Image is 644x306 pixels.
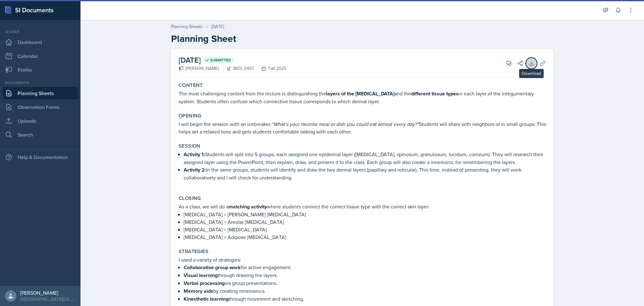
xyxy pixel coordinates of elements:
p: I used a variety of strategies: [179,256,546,263]
p: [MEDICAL_DATA] = [MEDICAL_DATA] [184,226,546,233]
strong: Activity 1: [184,151,205,158]
p: through drawing the layers. [184,271,546,279]
strong: different tissue types [411,90,458,97]
span: Submitted [210,58,231,63]
strong: Collaborative group work [184,264,241,271]
strong: Kinesthetic learning [184,295,229,303]
div: [PERSON_NAME] [20,290,75,296]
div: Leader [3,29,78,35]
a: Planning Sheets [171,23,203,30]
h2: Planning Sheet [171,33,553,44]
a: Dashboard [3,36,78,48]
p: through movement and sketching. [184,295,546,303]
div: [GEOGRAPHIC_DATA][US_STATE] [20,296,75,302]
p: [MEDICAL_DATA] = [PERSON_NAME] [MEDICAL_DATA] [184,211,546,218]
div: BIOL 2457 [219,65,254,72]
p: by creating mnemonics. [184,287,546,295]
p: [MEDICAL_DATA] = Areolar [MEDICAL_DATA] [184,218,546,226]
label: Session [179,143,201,149]
p: for active engagement. [184,263,546,271]
a: Planning Sheets [3,87,78,99]
strong: Memory aids [184,287,213,295]
a: Calendar [3,50,78,62]
a: Uploads [3,115,78,127]
strong: Verbal processing [184,280,225,287]
div: [PERSON_NAME] [179,65,219,72]
button: Download [526,58,537,69]
strong: Visual learning [184,272,218,279]
label: Content [179,82,203,88]
em: “What’s your favorite meal or dish you could eat almost every day?” [272,121,419,127]
strong: Activity 2: [184,166,206,173]
h2: [DATE] [179,54,286,66]
label: Closing [179,195,201,201]
a: Search [3,128,78,141]
p: via group presentations. [184,279,546,287]
p: The most challenging content from the lecture is distinguishing the and the in each layer of the ... [179,90,546,105]
p: I will begin the session with an icebreaker: Students will share with neighbors or in small group... [179,120,546,135]
a: Observation Forms [3,101,78,113]
div: Documents [3,80,78,86]
p: Students will split into 5 groups, each assigned one epidermal layer ([MEDICAL_DATA], spinosum, g... [184,150,546,166]
label: Opening [179,113,202,119]
div: Fall 2025 [254,65,286,72]
div: [DATE] [211,23,224,30]
div: Help & Documentation [3,151,78,163]
strong: layers of the [MEDICAL_DATA] [326,90,394,97]
p: In the same groups, students will identify and draw the two dermal layers (papillary and reticula... [184,166,546,181]
p: [MEDICAL_DATA] = Adipose [MEDICAL_DATA] [184,233,546,241]
strong: matching activity [229,203,267,210]
a: Profile [3,64,78,76]
p: As a class, we will do a where students connect the correct tissue type with the correct skin layer: [179,203,546,211]
label: Strategies [179,248,208,255]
